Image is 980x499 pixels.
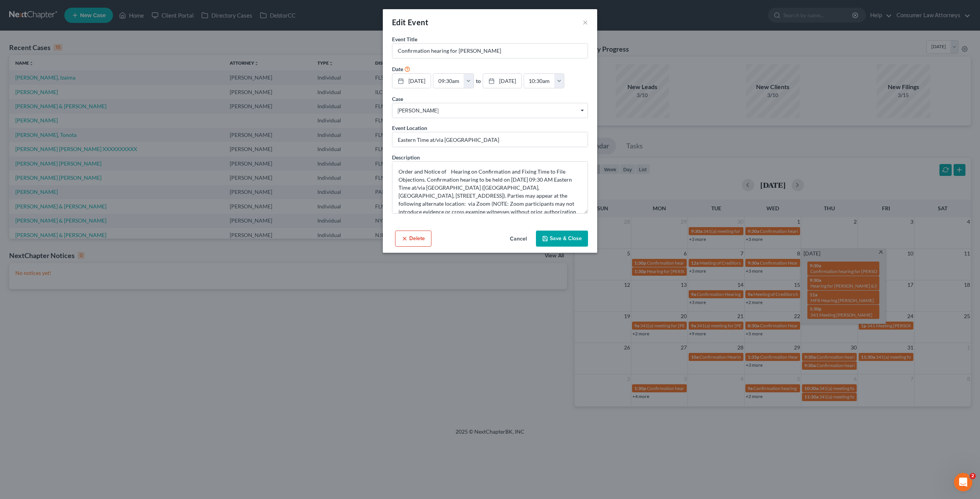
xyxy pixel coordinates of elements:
[392,124,427,132] label: Event Location
[536,231,588,247] button: Save & Close
[392,44,588,58] input: Enter event name...
[476,77,481,85] label: to
[392,36,417,42] span: Event Title
[392,65,403,73] label: Date
[524,74,555,88] input: -- : --
[395,231,431,247] button: Delete
[433,74,464,88] input: -- : --
[392,74,431,88] a: [DATE]
[954,473,972,491] iframe: Intercom live chat
[392,153,420,161] label: Description
[392,18,428,27] span: Edit Event
[392,103,588,118] span: Select box activate
[392,95,403,103] label: Case
[398,107,582,115] span: [PERSON_NAME]
[483,74,521,88] a: [DATE]
[970,473,976,479] span: 2
[392,132,588,147] input: Enter location...
[583,18,588,27] button: ×
[504,231,533,247] button: Cancel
